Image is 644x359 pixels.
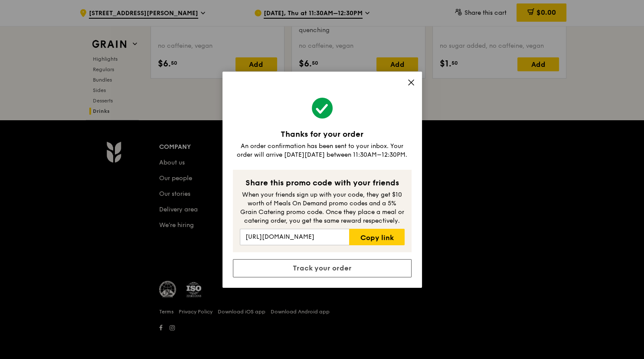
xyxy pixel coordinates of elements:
[233,259,412,277] a: Track your order
[240,191,405,225] div: When your friends sign up with your code, they get $10 worth of Meals On Demand promo codes and a...
[233,142,412,159] div: An order confirmation has been sent to your inbox. Your order will arrive [DATE][DATE] between 11...
[233,128,412,140] div: Thanks for your order
[349,229,404,245] a: Copy link
[240,177,405,189] div: Share this promo code with your friends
